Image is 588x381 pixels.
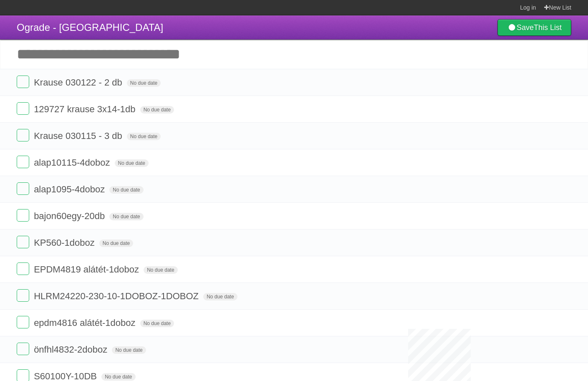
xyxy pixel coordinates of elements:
[17,236,29,248] label: Done
[534,23,562,32] b: This List
[101,373,135,381] span: No due date
[34,344,109,355] span: önfhl4832-2doboz
[17,129,29,141] label: Done
[140,106,174,114] span: No due date
[17,76,29,88] label: Done
[127,79,161,87] span: No due date
[112,346,146,354] span: No due date
[140,320,174,327] span: No due date
[34,318,137,328] span: epdm4816 alátét-1doboz
[17,209,29,222] label: Done
[17,22,163,33] span: Ograde - [GEOGRAPHIC_DATA]
[17,156,29,168] label: Done
[34,77,124,88] span: Krause 030122 - 2 db
[17,102,29,115] label: Done
[17,262,29,275] label: Done
[34,211,107,221] span: bajon60egy-20db
[34,104,137,114] span: 129727 krause 3x14-1db
[17,182,29,195] label: Done
[99,240,133,247] span: No due date
[34,157,112,168] span: alap10115-4doboz
[144,266,177,274] span: No due date
[34,237,97,248] span: KP560-1doboz
[497,19,571,36] a: SaveThis List
[34,184,107,194] span: alap1095-4doboz
[115,159,149,167] span: No due date
[34,131,124,141] span: Krause 030115 - 3 db
[127,133,161,140] span: No due date
[34,264,141,275] span: EPDM4819 alátét-1doboz
[17,289,29,302] label: Done
[17,343,29,355] label: Done
[203,293,237,300] span: No due date
[109,186,143,194] span: No due date
[17,316,29,328] label: Done
[109,213,143,220] span: No due date
[34,291,201,301] span: HLRM24220-230-10-1DOBOZ-1DOBOZ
